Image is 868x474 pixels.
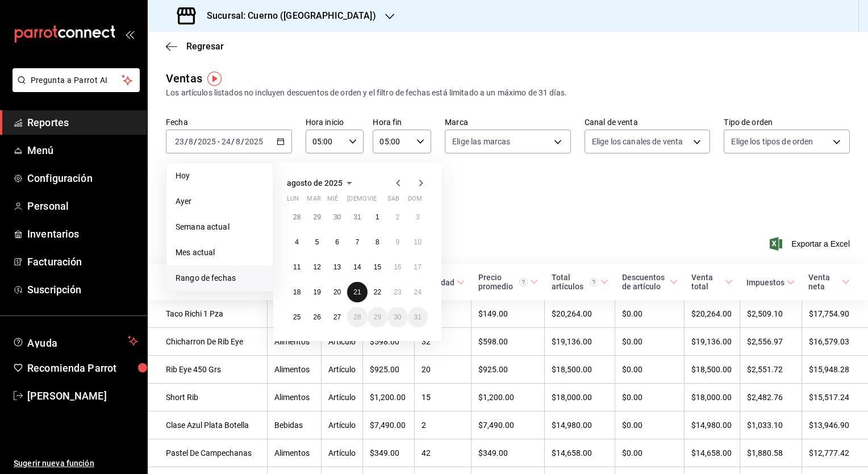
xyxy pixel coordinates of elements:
td: $0.00 [615,411,685,439]
button: 21 de agosto de 2025 [347,282,367,302]
a: Pregunta a Parrot AI [8,82,140,94]
abbr: 24 de agosto de 2025 [414,288,422,296]
abbr: 28 de agosto de 2025 [353,313,361,321]
svg: Precio promedio = Total artículos / cantidad [519,278,528,286]
abbr: sábado [387,195,399,207]
td: 15 [415,384,471,411]
td: $16,579.03 [802,328,868,356]
span: Regresar [186,41,224,52]
td: Alimentos [268,384,322,411]
abbr: 10 de agosto de 2025 [414,238,422,246]
button: 10 de agosto de 2025 [408,232,428,252]
abbr: 15 de agosto de 2025 [374,263,381,271]
td: $18,500.00 [685,356,740,384]
td: $0.00 [615,439,685,467]
abbr: 29 de julio de 2025 [313,213,320,221]
span: Elige los canales de venta [592,136,683,147]
span: Mes actual [176,247,264,259]
button: agosto de 2025 [287,176,356,190]
span: / [241,137,244,146]
td: $0.00 [615,384,685,411]
button: 2 de agosto de 2025 [387,207,407,227]
abbr: 6 de agosto de 2025 [335,238,339,246]
td: $2,509.10 [740,300,802,328]
div: Venta total [691,273,723,291]
td: $14,980.00 [685,411,740,439]
span: Venta neta [808,273,850,291]
abbr: 26 de agosto de 2025 [313,313,320,321]
div: Impuestos [746,278,784,287]
td: $7,490.00 [363,411,415,439]
button: 14 de agosto de 2025 [347,257,367,277]
abbr: jueves [347,195,414,207]
td: Alimentos [268,300,322,328]
span: Pregunta a Parrot AI [31,74,122,86]
span: Recomienda Parrot [27,360,138,376]
abbr: 25 de agosto de 2025 [293,313,301,321]
abbr: lunes [287,195,299,207]
span: / [185,137,188,146]
div: Venta neta [808,273,840,291]
button: 16 de agosto de 2025 [387,257,407,277]
span: Hoy [176,170,264,182]
span: Rango de fechas [176,272,264,284]
button: 4 de agosto de 2025 [287,232,307,252]
td: Bebidas [268,411,322,439]
span: Reportes [27,115,138,130]
abbr: 18 de agosto de 2025 [293,288,301,296]
td: $14,658.00 [545,439,615,467]
td: Artículo [322,328,363,356]
div: Los artículos listados no incluyen descuentos de orden y el filtro de fechas está limitado a un m... [166,87,850,99]
td: Artículo [322,439,363,467]
td: $925.00 [471,356,545,384]
span: Elige las marcas [452,136,510,147]
td: Alimentos [268,328,322,356]
abbr: 31 de agosto de 2025 [414,313,422,321]
span: Total artículos [552,273,608,291]
button: 30 de agosto de 2025 [387,307,407,327]
td: $13,946.90 [802,411,868,439]
td: Alimentos [268,439,322,467]
abbr: 29 de agosto de 2025 [374,313,381,321]
label: Marca [445,118,571,126]
td: 20 [415,356,471,384]
td: $598.00 [471,328,545,356]
td: 2 [415,411,471,439]
span: Sugerir nueva función [14,458,138,469]
abbr: 8 de agosto de 2025 [375,238,379,246]
button: 11 de agosto de 2025 [287,257,307,277]
button: 20 de agosto de 2025 [327,282,347,302]
button: 13 de agosto de 2025 [327,257,347,277]
td: $15,517.24 [802,384,868,411]
td: Chicharron De Rib Eye [148,328,268,356]
abbr: 11 de agosto de 2025 [293,263,301,271]
td: $349.00 [363,439,415,467]
button: 23 de agosto de 2025 [387,282,407,302]
input: -- [235,137,241,146]
img: Tooltip marker [207,72,222,86]
td: $1,880.58 [740,439,802,467]
abbr: 13 de agosto de 2025 [333,263,341,271]
span: - [218,137,220,146]
abbr: 7 de agosto de 2025 [356,238,360,246]
label: Tipo de orden [724,118,850,126]
button: 18 de agosto de 2025 [287,282,307,302]
span: Configuración [27,171,138,186]
td: Clase Azul Plata Botella [148,411,268,439]
span: Precio promedio [478,273,538,291]
abbr: 12 de agosto de 2025 [313,263,320,271]
td: $925.00 [363,356,415,384]
td: $12,777.42 [802,439,868,467]
td: $17,754.90 [802,300,868,328]
td: Artículo [322,411,363,439]
div: Ventas [166,70,202,87]
td: Pastel De Campechanas [148,439,268,467]
input: -- [221,137,231,146]
div: Precio promedio [478,273,528,291]
span: Facturación [27,254,138,269]
span: Impuestos [746,278,795,287]
abbr: 28 de julio de 2025 [293,213,301,221]
div: Total artículos [552,273,598,291]
button: 19 de agosto de 2025 [307,282,327,302]
abbr: miércoles [327,195,338,207]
